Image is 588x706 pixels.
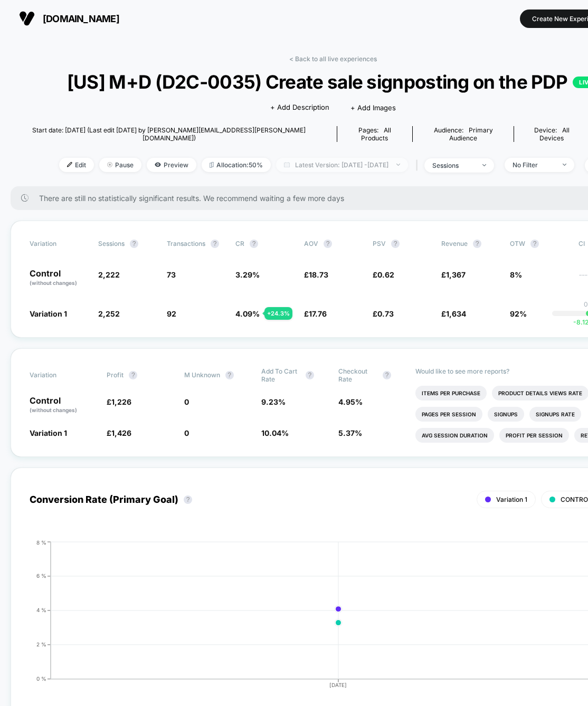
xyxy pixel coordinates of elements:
button: ? [391,240,400,248]
span: Sessions [98,240,125,247]
button: ? [225,371,234,379]
span: + Add Images [350,103,396,112]
span: 1,634 [446,309,466,318]
span: £ [441,270,466,279]
button: ? [211,240,219,248]
span: Profit [107,371,124,379]
span: 73 [167,270,176,279]
span: 9.23 % [261,397,286,406]
div: sessions [432,161,475,169]
tspan: 4 % [36,607,46,613]
div: No Filter [513,161,555,169]
img: edit [67,162,72,167]
a: < Back to all live experiences [289,55,377,63]
span: £ [107,397,131,406]
span: CR [235,240,244,247]
span: all devices [539,126,570,142]
span: Add To Cart Rate [261,367,300,383]
span: 92% [510,309,527,318]
span: Latest Version: [DATE] - [DATE] [276,158,408,172]
span: Primary Audience [449,126,493,142]
span: £ [373,270,394,279]
span: 2,252 [98,309,120,318]
span: M Unknown [184,371,220,379]
span: 5.37 % [338,428,362,437]
span: 4.09 % [235,309,260,318]
span: 0.62 [377,270,394,279]
img: Visually logo [19,11,35,26]
img: rebalance [210,162,214,168]
span: 0.73 [377,309,394,318]
span: Preview [147,158,196,172]
img: end [482,164,486,166]
span: £ [304,270,328,279]
button: ? [383,371,391,379]
span: all products [361,126,391,142]
span: | [413,158,424,173]
span: £ [304,309,327,318]
span: [DOMAIN_NAME] [43,13,119,24]
span: 17.76 [309,309,327,318]
span: AOV [304,240,318,247]
span: 92 [167,309,176,318]
span: Revenue [441,240,468,247]
li: Signups [488,407,524,422]
p: Control [30,396,96,414]
span: £ [441,309,466,318]
span: Edit [59,158,94,172]
span: 18.73 [309,270,328,279]
span: Variation [30,240,88,248]
div: Audience: [421,126,506,142]
span: Allocation: 50% [202,158,271,172]
div: + 24.3 % [264,307,292,320]
span: Checkout Rate [338,367,377,383]
button: ? [130,240,138,248]
button: ? [530,240,539,248]
span: 10.04 % [261,428,289,437]
span: (without changes) [30,280,77,286]
li: Pages Per Session [415,407,482,422]
span: Variation 1 [496,495,527,503]
tspan: [DATE] [330,682,347,688]
li: Avg Session Duration [415,428,494,443]
span: 1,426 [111,428,131,437]
img: end [396,164,400,166]
span: 8% [510,270,522,279]
li: Items Per Purchase [415,386,487,400]
img: end [107,162,112,167]
span: 1,226 [111,397,131,406]
button: ? [184,495,192,504]
li: Profit Per Session [499,428,569,443]
button: ? [473,240,481,248]
span: Transactions [167,240,205,247]
span: 3.29 % [235,270,260,279]
span: (without changes) [30,407,77,413]
span: Pause [99,158,141,172]
span: 0 [184,428,189,437]
span: £ [107,428,131,437]
img: calendar [284,162,290,167]
span: 0 [184,397,189,406]
span: 2,222 [98,270,120,279]
span: 1,367 [446,270,466,279]
span: Variation 1 [30,428,67,437]
li: Signups Rate [529,407,581,422]
img: end [563,164,566,166]
span: Variation [30,367,88,383]
tspan: 8 % [36,539,46,545]
div: Pages: [345,126,404,142]
button: ? [306,371,314,379]
p: Control [30,269,88,287]
span: £ [373,309,394,318]
span: PSV [373,240,386,247]
span: OTW [510,240,568,248]
span: 4.95 % [338,397,363,406]
button: ? [250,240,258,248]
span: + Add Description [270,102,329,113]
span: Start date: [DATE] (Last edit [DATE] by [PERSON_NAME][EMAIL_ADDRESS][PERSON_NAME][DOMAIN_NAME]) [11,126,327,142]
button: ? [324,240,332,248]
span: Variation 1 [30,309,67,318]
button: [DOMAIN_NAME] [16,10,122,27]
tspan: 2 % [36,641,46,647]
button: ? [129,371,137,379]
